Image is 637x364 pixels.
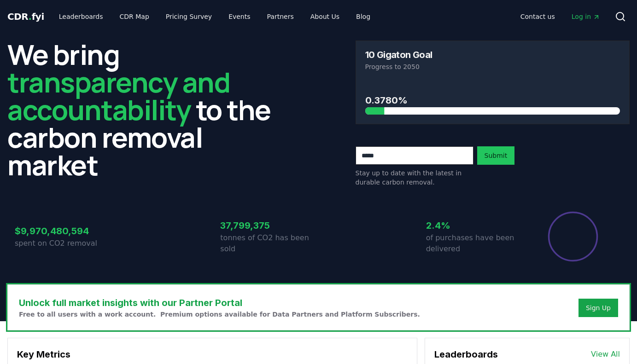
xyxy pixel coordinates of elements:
button: Sign Up [579,299,618,317]
span: CDR fyi [7,11,44,22]
a: Blog [349,8,378,25]
a: CDR.fyi [7,10,44,23]
div: Percentage of sales delivered [547,211,599,262]
h3: Key Metrics [17,347,408,361]
a: Events [221,8,257,25]
p: tonnes of CO2 has been sold [220,232,318,254]
button: Submit [477,146,515,165]
h2: We bring to the carbon removal market [7,40,282,179]
h3: 2.4% [426,219,524,232]
span: . [29,11,32,22]
p: of purchases have been delivered [426,232,524,254]
a: Sign Up [586,303,611,312]
a: Log in [564,8,608,25]
h3: 37,799,375 [220,219,318,232]
p: Stay up to date with the latest in durable carbon removal. [356,168,473,187]
span: transparency and accountability [7,63,230,128]
p: Progress to 2050 [365,62,620,71]
h3: Unlock full market insights with our Partner Portal [19,296,420,310]
h3: Leaderboards [434,347,498,361]
a: About Us [303,8,347,25]
h3: $9,970,480,594 [15,224,113,238]
span: Log in [572,12,600,21]
a: Partners [260,8,301,25]
a: Contact us [513,8,562,25]
a: Pricing Survey [158,8,219,25]
p: spent on CO2 removal [15,238,113,249]
a: Leaderboards [52,8,111,25]
h3: 10 Gigaton Goal [365,50,432,59]
p: Free to all users with a work account. Premium options available for Data Partners and Platform S... [19,310,420,319]
nav: Main [513,8,608,25]
a: View All [591,349,620,360]
h3: 0.3780% [365,93,620,107]
nav: Main [52,8,378,25]
a: CDR Map [112,8,157,25]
